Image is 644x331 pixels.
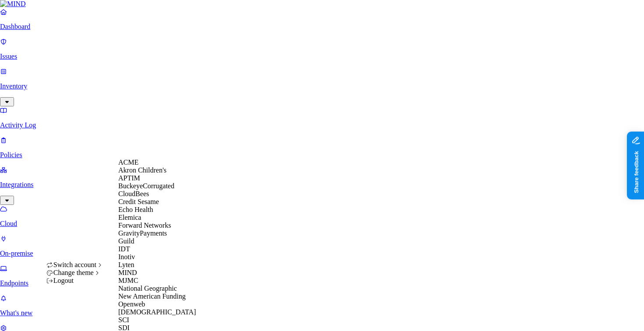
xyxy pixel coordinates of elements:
[118,166,166,174] span: Akron Children's
[46,277,104,285] div: Logout
[118,229,167,237] span: GravityPayments
[118,316,129,324] span: SCI
[118,292,186,300] span: New American Funding
[118,308,196,316] span: [DEMOGRAPHIC_DATA]
[118,214,141,221] span: Elemica
[118,198,159,205] span: Credit Sesame
[118,277,138,284] span: MJMC
[118,269,137,276] span: MIND
[53,261,96,268] span: Switch account
[118,158,138,166] span: ACME
[118,285,177,292] span: National Geographic
[118,261,134,268] span: Lyten
[118,206,153,213] span: Echo Health
[118,190,149,197] span: CloudBees
[118,245,130,253] span: IDT
[118,253,135,261] span: Inotiv
[118,222,171,229] span: Forward Networks
[118,237,134,245] span: Guild
[53,269,94,276] span: Change theme
[118,300,145,308] span: Openweb
[118,182,174,190] span: BuckeyeCorrugated
[118,174,140,182] span: APTIM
